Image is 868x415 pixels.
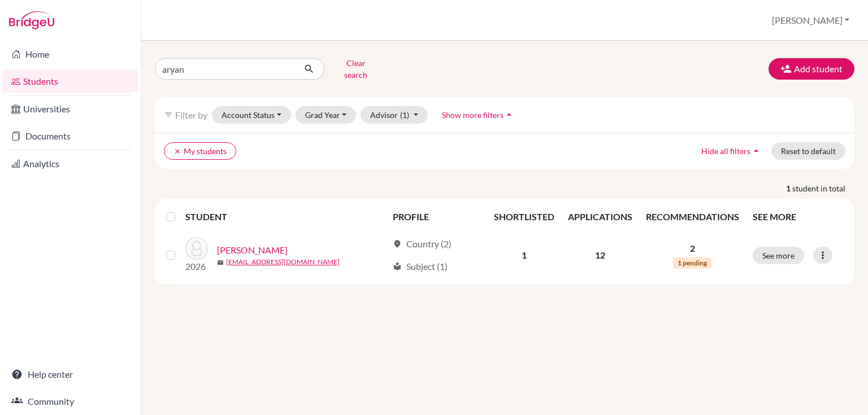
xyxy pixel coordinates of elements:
a: [PERSON_NAME] [217,243,288,257]
i: arrow_drop_up [504,109,515,120]
a: Home [2,43,138,65]
td: 1 [487,230,561,280]
a: Universities [2,98,138,120]
button: Add student [769,58,854,80]
strong: 1 [786,182,792,194]
a: Analytics [2,152,138,175]
img: Bridge-U [9,11,54,29]
span: local_library [393,262,402,271]
span: student in total [792,182,854,194]
a: Help center [2,363,138,386]
a: Documents [2,125,138,147]
a: [EMAIL_ADDRESS][DOMAIN_NAME] [226,257,340,267]
i: clear [173,147,181,155]
button: [PERSON_NAME] [767,10,854,31]
button: Clear search [324,54,387,84]
button: See more [753,247,804,264]
td: 12 [561,230,639,280]
button: Account Status [212,106,291,124]
p: 2026 [185,260,208,273]
button: Hide all filtersarrow_drop_up [692,142,771,160]
span: Show more filters [442,110,504,120]
i: filter_list [164,110,173,119]
a: Community [2,390,138,413]
th: SHORTLISTED [487,203,561,230]
img: Wadhwani, Aryan [185,237,208,260]
button: Grad Year [296,106,357,124]
span: Hide all filters [701,146,750,156]
button: Advisor(1) [361,106,428,124]
th: SEE MORE [746,203,850,230]
span: 1 pending [673,257,711,269]
span: Filter by [175,110,207,120]
div: Subject (1) [393,260,448,273]
span: mail [217,259,224,266]
button: Show more filtersarrow_drop_up [432,106,524,124]
i: arrow_drop_up [750,145,762,156]
input: Find student by name... [155,58,295,80]
span: (1) [400,110,409,120]
th: APPLICATIONS [561,203,639,230]
button: Reset to default [771,142,845,160]
button: clearMy students [164,142,236,160]
a: Students [2,70,138,93]
div: Country (2) [393,237,452,251]
th: RECOMMENDATIONS [639,203,746,230]
p: 2 [646,242,739,255]
th: STUDENT [185,203,386,230]
th: PROFILE [386,203,487,230]
span: location_on [393,239,402,248]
